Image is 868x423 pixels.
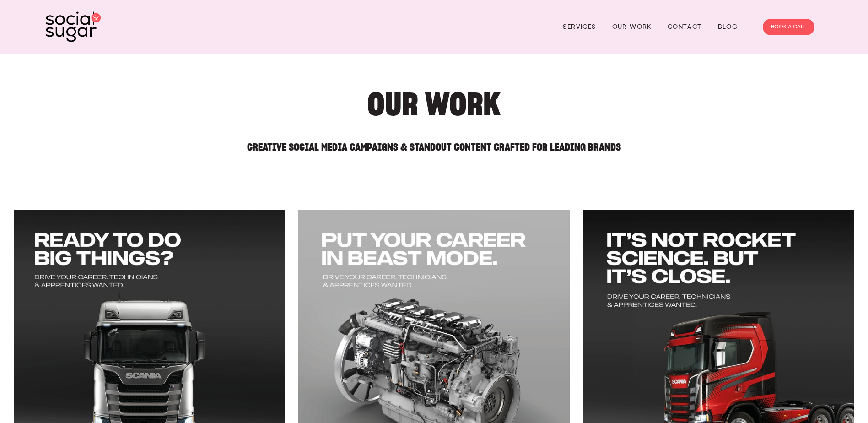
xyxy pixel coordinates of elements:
[98,134,769,152] h2: Creative Social Media Campaigns & Standout Content Crafted for Leading Brands
[563,20,596,34] a: Services
[46,11,101,42] img: SocialSugar
[668,20,702,34] a: Contact
[763,19,814,35] a: BOOK A CALL
[718,20,738,34] a: Blog
[612,20,652,34] a: Our Work
[98,90,769,118] h1: Our Work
